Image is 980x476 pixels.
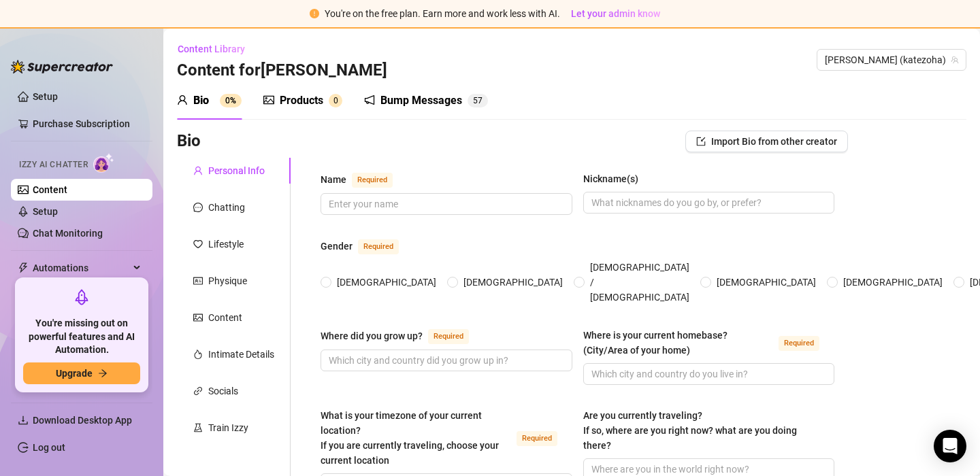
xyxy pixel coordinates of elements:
[23,362,140,384] button: Upgradearrow-right
[193,313,203,322] span: picture
[193,350,203,359] span: fire
[428,329,469,344] span: Required
[33,91,58,102] a: Setup
[321,328,423,343] div: Where did you grow up?
[73,289,90,305] span: rocket
[352,173,393,188] span: Required
[321,328,484,344] label: Where did you grow up?
[325,8,560,19] span: You're on the free plan. Earn more and work less with AI.
[329,197,561,211] input: Name
[583,410,797,451] span: Are you currently traveling? If so, where are you right now? what are you doing there?
[583,171,638,186] div: Nickname(s)
[321,410,499,466] span: What is your timezone of your current location? If you are currently traveling, choose your curre...
[838,275,948,290] span: [DEMOGRAPHIC_DATA]
[566,5,666,22] button: Let your admin know
[178,44,245,54] span: Content Library
[177,131,201,152] h3: Bio
[517,431,557,446] span: Required
[208,273,247,288] div: Physique
[951,56,959,64] span: team
[591,367,824,381] input: Where is your current homebase? (City/Area of your home)
[208,420,248,435] div: Train Izzy
[208,237,244,252] div: Lifestyle
[934,430,966,462] div: Open Intercom Messenger
[364,95,375,105] span: notification
[571,8,660,19] span: Let your admin know
[208,200,245,215] div: Chatting
[177,60,387,82] h3: Content for [PERSON_NAME]
[329,94,342,107] sup: 0
[93,153,114,173] img: AI Chatter
[11,60,113,73] img: logo-BBDzfeDw.svg
[711,136,837,147] span: Import Bio from other creator
[321,238,414,254] label: Gender
[583,328,774,358] div: Where is your current homebase? (City/Area of your home)
[33,257,129,279] span: Automations
[193,203,203,212] span: message
[193,166,203,175] span: user
[825,50,958,70] span: Kate (katezoha)
[321,171,408,188] label: Name
[98,369,108,378] span: arrow-right
[208,384,238,398] div: Socials
[193,423,203,432] span: experiment
[193,386,203,396] span: link
[585,260,695,305] span: [DEMOGRAPHIC_DATA] / [DEMOGRAPHIC_DATA]
[458,275,568,290] span: [DEMOGRAPHIC_DATA]
[19,158,88,171] span: Izzy AI Chatter
[321,239,353,254] div: Gender
[591,195,824,210] input: Nickname(s)
[33,442,65,453] a: Log out
[18,262,29,273] span: thunderbolt
[583,171,648,186] label: Nickname(s)
[280,92,323,109] div: Products
[33,113,142,135] a: Purchase Subscription
[263,95,274,105] span: picture
[208,163,265,178] div: Personal Info
[193,239,203,249] span: heart
[310,9,319,18] span: exclamation-circle
[583,328,835,358] label: Where is your current homebase? (City/Area of your home)
[473,96,478,105] span: 5
[779,336,819,351] span: Required
[23,317,140,357] span: You're missing out on powerful features and AI Automation.
[696,137,706,146] span: import
[468,94,488,107] sup: 57
[177,95,188,105] span: user
[220,94,242,107] sup: 0%
[380,92,462,109] div: Bump Messages
[208,347,274,362] div: Intimate Details
[331,275,442,290] span: [DEMOGRAPHIC_DATA]
[711,275,821,290] span: [DEMOGRAPHIC_DATA]
[358,239,399,254] span: Required
[56,368,93,379] span: Upgrade
[33,228,103,239] a: Chat Monitoring
[193,276,203,286] span: idcard
[208,310,242,325] div: Content
[33,206,58,217] a: Setup
[193,92,209,109] div: Bio
[321,172,346,187] div: Name
[18,415,29,426] span: download
[33,184,67,195] a: Content
[685,131,848,152] button: Import Bio from other creator
[177,38,256,60] button: Content Library
[33,415,132,426] span: Download Desktop App
[478,96,483,105] span: 7
[329,353,561,368] input: Where did you grow up?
